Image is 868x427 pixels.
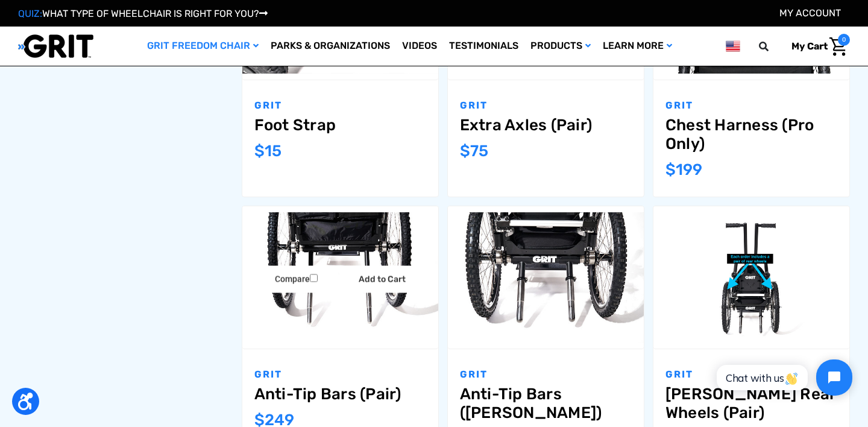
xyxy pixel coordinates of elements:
[829,37,847,56] img: Cart
[256,266,337,293] label: Compare
[665,116,837,153] a: Chest Harness (Pro Only),$199.00
[665,385,837,422] a: GRIT Jr. Rear Wheels (Pair),$299.00
[460,142,488,160] span: $75
[339,266,425,293] a: Add to Cart
[653,212,849,343] img: GRIT Jr. Rear Wheels (Pair)
[396,27,443,66] a: Videos
[764,34,782,59] input: Search
[242,212,438,343] img: GRIT Anti-Tip Bars: back of GRIT Freedom Chair with anti-tip balance sticks pair installed at rea...
[18,34,93,59] img: GRIT All-Terrain Wheelchair and Mobility Equipment
[242,206,438,349] a: Anti-Tip Bars (Pair),$249.00
[460,98,632,113] p: GRIT
[597,27,678,66] a: Learn More
[448,212,644,343] img: GRIT Anti-Tip Bars GRIT Junior: anti-tip balance sticks pair installed at rear of off road wheelc...
[443,27,524,66] a: Testimonials
[460,367,632,382] p: GRIT
[703,349,863,406] iframe: Tidio Chat
[310,274,318,282] input: Compare
[460,385,632,422] a: Anti-Tip Bars (GRIT Jr.),$249.00
[726,39,740,54] img: us.png
[779,7,841,19] a: Account
[254,142,281,160] span: $15
[524,27,597,66] a: Products
[18,8,42,19] span: QUIZ:
[791,40,828,52] span: My Cart
[665,367,837,382] p: GRIT
[665,160,702,179] span: $199
[653,206,849,349] a: GRIT Jr. Rear Wheels (Pair),$299.00
[782,34,850,59] a: Cart with 0 items
[254,116,426,134] a: Foot Strap,$15.00
[448,206,644,349] a: Anti-Tip Bars (GRIT Jr.),$249.00
[254,98,426,113] p: GRIT
[254,367,426,382] p: GRIT
[141,27,265,66] a: GRIT Freedom Chair
[460,116,632,134] a: Extra Axles (Pair),$75.00
[838,34,850,46] span: 0
[254,385,426,403] a: Anti-Tip Bars (Pair),$249.00
[665,98,837,113] p: GRIT
[265,27,396,66] a: Parks & Organizations
[18,8,268,19] a: QUIZ:WHAT TYPE OF WHEELCHAIR IS RIGHT FOR YOU?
